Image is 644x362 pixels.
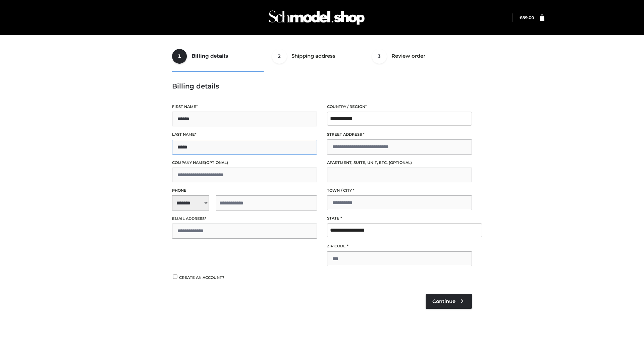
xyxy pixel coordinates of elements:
a: £89.00 [520,15,534,20]
label: First name [172,104,317,110]
span: Create an account? [179,275,224,280]
label: Street address [327,131,472,138]
label: State [327,215,472,222]
label: Email address [172,216,317,222]
h3: Billing details [172,82,472,90]
label: Town / City [327,187,472,194]
label: Last name [172,131,317,138]
span: (optional) [389,160,412,165]
label: Company name [172,160,317,166]
span: £ [520,15,522,20]
label: Apartment, suite, unit, etc. [327,160,472,166]
bdi: 89.00 [520,15,534,20]
img: Schmodel Admin 964 [266,4,367,31]
label: ZIP Code [327,243,472,249]
span: (optional) [205,160,228,165]
a: Continue [426,294,472,309]
input: Create an account? [172,275,178,279]
label: Phone [172,187,317,194]
span: Continue [432,298,455,304]
label: Country / Region [327,104,472,110]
